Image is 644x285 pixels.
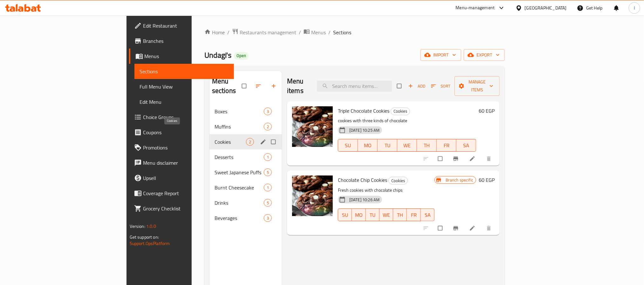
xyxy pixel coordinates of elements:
span: Burnt Cheesecake [215,184,264,191]
span: Add [408,83,425,90]
div: Cookies [388,177,408,184]
div: Menu-management [456,4,495,12]
span: TU [380,141,395,150]
a: Sections [134,64,234,79]
span: WE [400,141,414,150]
span: Select all sections [238,80,251,92]
span: Get support on: [130,233,159,241]
button: Branch-specific-item [449,152,464,166]
div: items [264,184,272,191]
span: export [469,51,500,59]
li: / [299,29,301,36]
a: Edit menu item [469,225,477,231]
a: Grocery Checklist [129,201,234,216]
span: Sort sections [251,79,267,93]
span: [DATE] 10:25 AM [347,127,382,133]
span: Select section [393,80,407,92]
span: 5 [264,169,271,176]
span: TH [420,141,434,150]
a: Edit menu item [469,156,477,162]
button: WE [380,209,393,221]
button: TH [417,139,437,152]
span: Sections [140,68,229,75]
span: MO [360,141,375,150]
span: Sections [333,29,351,36]
div: Drinks5 [209,195,282,210]
span: 1 [264,154,271,160]
span: FR [409,210,418,220]
span: Manage items [460,78,495,94]
button: SU [338,139,358,152]
button: edit [259,138,269,146]
div: items [264,123,272,130]
button: SA [456,139,476,152]
span: Version: [130,222,145,230]
span: Select to update [434,153,448,165]
a: Promotions [129,140,234,155]
span: Triple Chocolate Cookies [338,106,389,116]
a: Edit Restaurant [129,18,234,33]
span: Desserts [215,153,264,161]
a: Menu disclaimer [129,155,234,170]
span: 5 [264,200,271,206]
a: Coverage Report [129,186,234,201]
nav: breadcrumb [204,28,505,36]
span: Sort [431,83,450,90]
div: Desserts1 [209,149,282,165]
span: 3 [264,109,271,115]
div: items [264,108,272,115]
div: items [264,153,272,161]
li: / [328,29,331,36]
div: Sweet Japanese Puffs5 [209,165,282,180]
span: Menu disclaimer [143,159,229,167]
span: Sort items [427,81,455,91]
span: Cookies [215,138,246,146]
button: Add section [267,79,282,93]
button: TU [366,209,380,221]
span: Coverage Report [143,189,229,197]
button: TH [393,209,407,221]
span: import [426,51,456,59]
button: delete [482,221,497,235]
p: cookies with three kinds of chocolate [338,117,476,125]
button: FR [437,139,456,152]
span: SA [423,210,432,220]
span: Edit Menu [140,98,229,106]
span: Add item [407,81,427,91]
button: export [464,49,505,61]
div: Open [234,52,249,60]
button: SU [338,209,352,221]
span: Restaurants management [240,29,296,36]
div: [GEOGRAPHIC_DATA] [525,4,567,11]
span: Sweet Japanese Puffs [215,169,264,176]
span: 1 [264,185,271,191]
p: Fresh cookies with chocolate chips [338,186,435,194]
div: items [246,138,254,146]
div: Beverages3 [209,210,282,226]
div: Muffins [215,123,264,130]
span: 2 [246,139,254,145]
button: delete [482,152,497,166]
div: items [264,169,272,176]
span: I [634,4,635,11]
h6: 60 EGP [479,106,495,115]
span: Cookies [391,108,410,115]
span: Beverages [215,214,264,222]
button: MO [352,209,366,221]
span: 1.0.0 [146,222,156,230]
a: Choice Groups [129,109,234,125]
h6: 60 EGP [479,176,495,184]
div: Drinks [215,199,264,207]
button: Add [407,81,427,91]
span: Branches [143,37,229,45]
span: Promotions [143,144,229,151]
span: TU [368,210,377,220]
span: Chocolate Chip Cookies [338,175,387,185]
button: Manage items [455,76,500,96]
span: 2 [264,124,271,130]
span: Boxes [215,108,264,115]
span: 3 [264,215,271,221]
a: Menus [304,28,326,36]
